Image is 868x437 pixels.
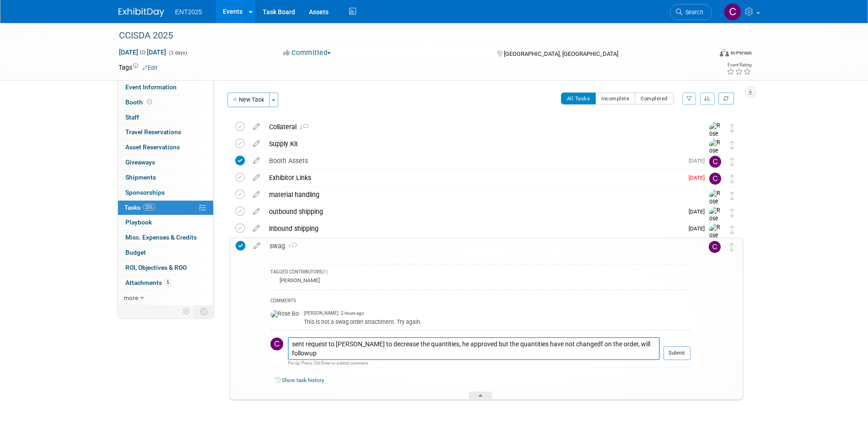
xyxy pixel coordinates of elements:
span: 1 [285,244,297,250]
div: Collateral [264,119,691,135]
span: Sponsorships [125,189,165,196]
i: Move task [730,124,734,132]
div: TAGGED CONTRIBUTORS [270,269,690,277]
i: Move task [730,225,734,234]
i: Move task [730,208,734,217]
a: edit [248,140,264,148]
span: ENT2025 [175,8,202,16]
div: In-Person [730,49,752,56]
img: Rose Bodin [709,190,723,222]
span: [PERSON_NAME] - 2 hours ago [304,310,364,317]
a: Booth [118,95,213,110]
span: [DATE] [689,208,709,215]
span: Misc. Expenses & Credits [125,234,197,241]
a: edit [248,123,264,131]
img: Rose Bodin [709,224,723,256]
img: Colleen Mueller [709,173,721,185]
div: material handling [264,187,691,202]
img: Colleen Mueller [709,241,721,253]
div: COMMENTS [270,297,690,306]
span: Budget [125,249,146,256]
span: Travel Reservations [125,128,181,136]
a: Edit [142,65,157,71]
a: more [118,291,213,306]
div: CCISDA 2025 [116,27,698,44]
span: Staff [125,114,139,121]
i: Move task [730,175,734,183]
div: outbound shipping [264,204,683,219]
button: All Tasks [561,93,596,104]
td: Tags [119,63,157,72]
a: Playbook [118,215,213,230]
span: Booth [125,98,154,106]
span: Playbook [125,218,152,226]
span: Giveaways [125,158,155,166]
i: Move task [730,158,734,166]
div: Booth Assets [264,153,683,169]
span: 5 [164,279,171,286]
img: ExhibitDay [119,8,164,17]
img: Colleen Mueller [709,156,721,168]
a: Event Information [118,80,213,95]
span: 25% [143,204,155,211]
span: [DATE] [689,175,709,181]
div: Supply Kit [264,136,691,152]
span: 2 [297,125,308,131]
i: Move task [730,191,734,200]
button: Completed [635,93,674,104]
a: Tasks25% [118,201,213,215]
span: (1) [322,269,328,274]
span: ROI, Objectives & ROO [125,264,187,271]
span: Attachments [125,279,171,286]
span: [DATE] [689,158,709,164]
span: Search [682,9,703,16]
a: Travel Reservations [118,125,213,140]
div: This is not a swag order attachment. Try again. [304,317,690,326]
img: Format-Inperson.png [720,49,729,56]
a: edit [249,242,265,250]
span: [DATE] [689,225,709,232]
a: Staff [118,110,213,125]
img: Rose Bodin [709,139,723,171]
a: Show task history [282,377,324,383]
button: Submit [663,346,690,360]
td: Toggle Event Tabs [194,306,213,317]
span: more [124,294,138,301]
a: Attachments5 [118,276,213,290]
img: Rose Bodin [709,207,723,239]
span: Asset Reservations [125,143,180,151]
a: edit [248,157,264,165]
img: Colleen Mueller [270,338,283,350]
button: Incomplete [595,93,635,104]
img: Rose Bodin [709,122,723,154]
a: Giveaways [118,155,213,170]
span: Event Information [125,83,177,91]
a: edit [248,224,264,233]
i: Move task [729,243,734,251]
a: edit [248,174,264,182]
div: swag [265,238,690,254]
a: edit [248,191,264,199]
div: Exhibitor Links [264,170,683,186]
span: [GEOGRAPHIC_DATA], [GEOGRAPHIC_DATA] [504,50,618,57]
a: Budget [118,246,213,260]
span: (3 days) [168,50,187,56]
a: Misc. Expenses & Credits [118,230,213,245]
div: [PERSON_NAME] [277,277,320,284]
i: Move task [730,141,734,149]
td: Personalize Event Tab Strip [179,306,195,317]
img: Colleen Mueller [724,3,741,21]
a: Search [670,4,712,20]
div: Event Rating [727,63,751,67]
span: Tasks [124,204,155,211]
a: Refresh [718,93,734,104]
a: ROI, Objectives & ROO [118,261,213,275]
div: inbound shipping [264,221,683,236]
span: to [138,49,147,56]
a: Sponsorships [118,186,213,200]
span: Booth not reserved yet [145,98,154,105]
img: Rose Bodin [270,310,299,318]
a: Asset Reservations [118,140,213,155]
div: Event Format [658,48,752,61]
div: Pro tip: Press Ctrl-Enter to submit comment. [288,360,660,366]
